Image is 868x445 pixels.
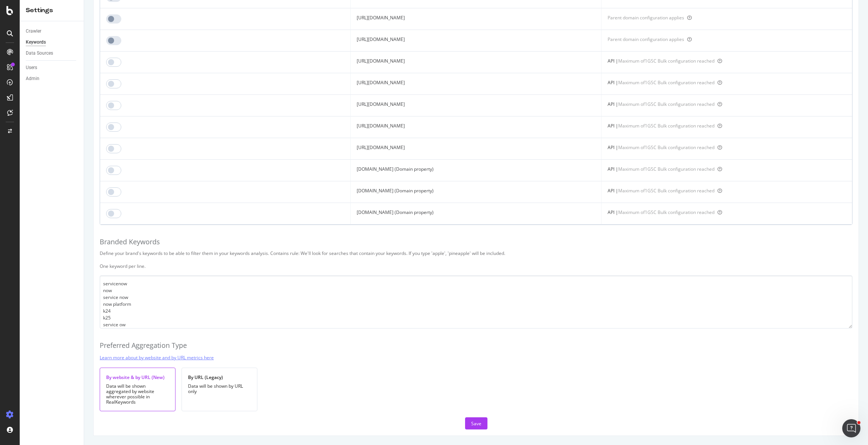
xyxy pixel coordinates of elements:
[351,203,601,225] td: [DOMAIN_NAME] (Domain property)
[608,187,846,194] div: API |
[618,123,714,129] div: Maximum of 1 GSC Bulk configuration reached
[351,138,601,160] td: [URL][DOMAIN_NAME]
[608,166,846,173] div: API |
[618,58,714,64] div: Maximum of 1 GSC Bulk configuration reached
[618,209,714,215] div: Maximum of 1 GSC Bulk configuration reached
[608,144,846,151] div: API |
[26,27,41,35] div: Crawler
[26,75,78,83] a: Admin
[351,8,601,30] td: [URL][DOMAIN_NAME]
[100,250,852,269] div: Define your brand's keywords to be able to filter them in your keywords analysis. Contains rule: ...
[351,73,601,95] td: [URL][DOMAIN_NAME]
[608,14,684,21] div: Parent domain configuration applies
[608,123,846,129] div: API |
[465,417,487,429] button: Save
[351,160,601,181] td: [DOMAIN_NAME] (Domain property)
[100,237,852,247] div: Branded Keywords
[842,419,860,437] iframe: Intercom live chat
[618,166,714,172] div: Maximum of 1 GSC Bulk configuration reached
[608,209,846,216] div: API |
[100,341,852,351] div: Preferred Aggregation Type
[351,95,601,116] td: [URL][DOMAIN_NAME]
[618,101,714,107] div: Maximum of 1 GSC Bulk configuration reached
[100,354,214,362] a: Learn more about by website and by URL metrics here
[351,52,601,73] td: [URL][DOMAIN_NAME]
[26,75,39,83] div: Admin
[188,384,251,394] div: Data will be shown by URL only
[188,374,251,381] div: By URL (Legacy)
[618,144,714,151] div: Maximum of 1 GSC Bulk configuration reached
[608,101,846,108] div: API |
[26,38,46,46] div: Keywords
[106,374,169,381] div: By website & by URL (New)
[608,79,846,86] div: API |
[26,49,78,57] a: Data Sources
[26,6,78,15] div: Settings
[26,64,37,72] div: Users
[618,187,714,194] div: Maximum of 1 GSC Bulk configuration reached
[608,36,684,42] div: Parent domain configuration applies
[100,275,852,329] textarea: servicenow now service now now platform k24 k25 service ow
[26,49,53,57] div: Data Sources
[351,30,601,52] td: [URL][DOMAIN_NAME]
[471,420,481,427] div: Save
[351,181,601,203] td: [DOMAIN_NAME] (Domain property)
[608,58,846,64] div: API |
[106,384,169,405] div: Data will be shown aggregated by website wherever possible in RealKeywords
[618,79,714,86] div: Maximum of 1 GSC Bulk configuration reached
[26,27,78,35] a: Crawler
[26,64,78,72] a: Users
[351,116,601,138] td: [URL][DOMAIN_NAME]
[26,38,78,46] a: Keywords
